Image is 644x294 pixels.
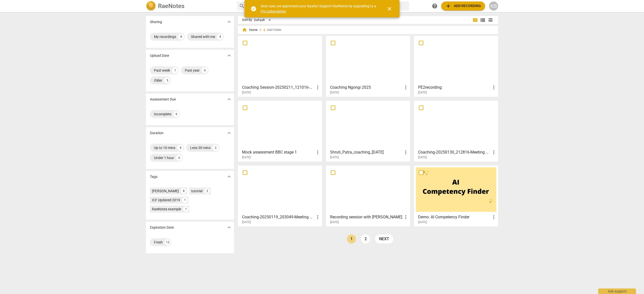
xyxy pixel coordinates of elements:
span: expand_more [226,19,232,25]
span: / [260,28,261,32]
button: Upload [441,2,485,11]
span: [DATE] [418,155,427,160]
button: Tile view [471,16,479,24]
button: Close [383,3,395,15]
div: ICF Updated 2019 [152,198,180,203]
h3: Demo: AI Competency Finder [418,214,491,220]
h3: Mock assessment BBC stage 1 [242,149,315,155]
div: Incomplete [154,112,171,117]
div: Fresh [154,240,163,245]
a: Coaching-20250119_203049-Meeting Recording 1[DATE] [240,167,320,224]
button: Show more [225,224,233,231]
h3: PE2recording [418,84,491,90]
div: 4 [177,145,183,151]
div: tutorial [191,188,203,193]
span: expand_more [226,174,232,180]
button: Show more [225,18,233,26]
div: RaeNotes example [152,207,181,212]
a: Help [430,2,439,11]
a: PE2recording[DATE] [416,38,496,94]
h3: Coaching Ngongi 2025 [330,84,403,90]
p: Expiration Date [150,225,174,230]
h3: Shruti_Patra_coaching_4.3.2025 [330,149,403,155]
span: close [386,6,392,12]
p: Upload Date [150,53,169,58]
span: more_vert [315,84,321,90]
p: Tags [150,174,157,179]
h3: Coaching-20250130_212816-Meeting Recording [418,149,491,155]
div: 4 [217,34,223,40]
h3: Recording session with Minash [330,214,403,220]
p: Sharing [150,19,162,25]
div: 12 [165,239,171,245]
div: [PERSON_NAME] [152,188,179,193]
h3: Coaching Session-20250211_121016-Meeting Recording [242,84,315,90]
a: Demo: AI Competency Finder[DATE] [416,167,496,224]
a: Page 2 [361,234,370,243]
span: Add recording [445,3,481,9]
div: 8 [181,188,186,194]
div: 8 [178,34,184,40]
a: Coaching Session-20250211_121016-Meeting Recording[DATE] [240,38,320,94]
div: Under 1 hour [154,155,174,160]
div: Sort By [242,18,252,22]
span: more_vert [403,214,409,220]
span: more_vert [315,214,321,220]
button: Show more [225,52,233,59]
a: Shruti_Patra_coaching_[DATE][DATE] [328,103,408,159]
span: expand_more [226,53,232,59]
span: more_vert [491,84,497,90]
span: Add folder [267,28,281,32]
span: more_vert [315,149,321,155]
span: table_chart [488,18,493,22]
div: 1 [172,67,178,73]
span: [DATE] [330,90,339,95]
span: expand_more [226,96,232,102]
div: 1 [182,197,188,203]
span: help [432,3,438,9]
a: Pro subscription [261,9,286,13]
span: more_vert [491,149,497,155]
div: 2 [213,145,219,151]
button: Show more [225,129,233,137]
span: expand_more [226,130,232,136]
button: List view [479,16,487,24]
span: add [445,3,451,9]
span: search [239,3,245,9]
a: Page 1 is your current page [347,234,356,243]
span: view_list [480,17,486,23]
div: Less 30 mins [190,145,211,150]
h3: Coaching-20250119_203049-Meeting Recording 1 [242,214,315,220]
span: view_module [472,17,478,23]
a: LogoRaeNotes [146,1,233,11]
img: Logo [146,1,156,11]
span: check_circle [251,6,257,12]
span: [DATE] [418,90,427,95]
a: Recording session with [PERSON_NAME][DATE] [328,167,408,224]
div: Ask support [598,288,636,294]
button: Show more [225,95,233,103]
span: Home [242,27,258,32]
span: more_vert [491,214,497,220]
button: Table view [487,16,494,24]
div: 6 [202,67,208,73]
span: [DATE] [418,220,427,224]
div: Dear user, we appreciate your loyalty! Support RaeNotes by upgrading to a [261,4,377,14]
span: add [262,27,267,32]
span: [DATE] [242,220,251,224]
div: Past week [154,68,170,73]
span: more_vert [403,149,409,155]
span: [DATE] [242,90,251,95]
span: more_vert [403,84,409,90]
span: [DATE] [330,155,339,160]
p: Duration [150,130,164,136]
div: Default [254,16,273,24]
h2: RaeNotes [158,3,184,10]
button: Show more [225,173,233,180]
p: Assessment Due [150,97,176,102]
span: home [242,27,247,32]
a: Coaching-20250130_212816-Meeting Recording[DATE] [416,103,496,159]
button: KB [489,2,498,11]
div: 5 [164,77,170,83]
